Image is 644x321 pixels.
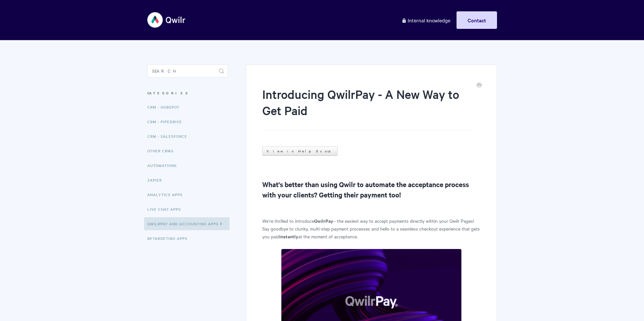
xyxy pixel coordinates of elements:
[144,217,230,230] a: QwilrPay and Accounting Apps
[314,217,333,224] strong: QwilrPay
[262,86,470,130] h1: Introducing QwilrPay - A New Way to Get Paid
[147,173,167,186] a: Zapier
[147,232,192,245] a: Retargeting Apps
[147,87,228,99] h3: Categories
[147,130,192,143] a: CRM - Salesforce
[279,233,298,240] strong: instantly
[147,203,186,216] a: Live Chat Apps
[147,159,182,172] a: Automations
[147,188,187,201] a: Analytics Apps
[147,101,184,113] a: CRM - HubSpot
[262,217,480,240] p: We’re thrilled to introduce – the easiest way to accept payments directly within your Qwilr Pages...
[147,115,187,128] a: CRM - Pipedrive
[457,11,497,29] a: Contact
[262,147,338,156] a: View in Help Scout
[147,65,228,77] input: Search
[262,179,480,200] h2: What's better than using Qwilr to automate the acceptance process with your clients? Getting thei...
[477,82,482,89] a: Print this Article
[397,11,455,29] a: Internal knowledge
[147,8,186,32] img: Qwilr Help Center
[147,144,178,157] a: Other CRMs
